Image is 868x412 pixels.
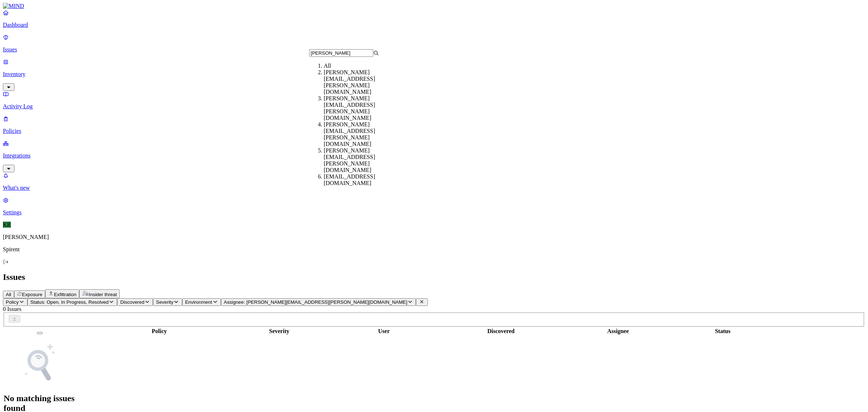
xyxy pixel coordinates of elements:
div: [PERSON_NAME][EMAIL_ADDRESS][PERSON_NAME][DOMAIN_NAME] [324,121,393,147]
img: NoSearchResult [18,341,61,385]
div: [PERSON_NAME][EMAIL_ADDRESS][PERSON_NAME][DOMAIN_NAME] [324,95,393,121]
div: [EMAIL_ADDRESS][DOMAIN_NAME] [324,173,393,186]
div: Policy [77,328,242,335]
span: Severity [156,299,173,305]
div: [PERSON_NAME][EMAIL_ADDRESS][PERSON_NAME][DOMAIN_NAME] [324,147,393,173]
p: Issues [3,46,865,53]
div: Status [686,328,759,335]
a: Activity Log [3,91,865,110]
a: Settings [3,197,865,216]
img: MIND [3,3,24,9]
span: Discovered [120,299,144,305]
a: MIND [3,3,865,9]
div: All [324,63,393,69]
p: Activity Log [3,103,865,110]
a: What's new [3,172,865,191]
input: Search [309,49,373,57]
div: Assignee [551,328,685,335]
p: Integrations [3,152,865,159]
div: User [317,328,451,335]
span: Insider threat [89,292,117,297]
a: Inventory [3,59,865,90]
span: Environment [185,299,212,305]
h2: Issues [3,272,865,282]
span: KR [3,222,11,228]
span: Policy [6,299,19,305]
p: Settings [3,209,865,216]
p: Inventory [3,71,865,77]
a: Dashboard [3,9,865,28]
div: Severity [243,328,315,335]
p: What's new [3,185,865,191]
div: [PERSON_NAME][EMAIL_ADDRESS][PERSON_NAME][DOMAIN_NAME] [324,69,393,95]
div: Discovered [452,328,549,335]
p: Policies [3,128,865,134]
span: Status: Open, In Progress, Resolved [30,299,109,305]
p: [PERSON_NAME] [3,234,865,240]
span: Exfiltration [54,292,76,297]
span: Exposure [22,292,42,297]
a: Integrations [3,140,865,171]
a: Issues [3,34,865,53]
a: Policies [3,115,865,134]
button: Select all [37,332,43,334]
span: 0 Issues [3,306,21,312]
span: Assignee: [PERSON_NAME][EMAIL_ADDRESS][PERSON_NAME][DOMAIN_NAME] [224,299,407,305]
p: Dashboard [3,22,865,28]
span: All [6,292,11,297]
p: Spirent [3,246,865,253]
